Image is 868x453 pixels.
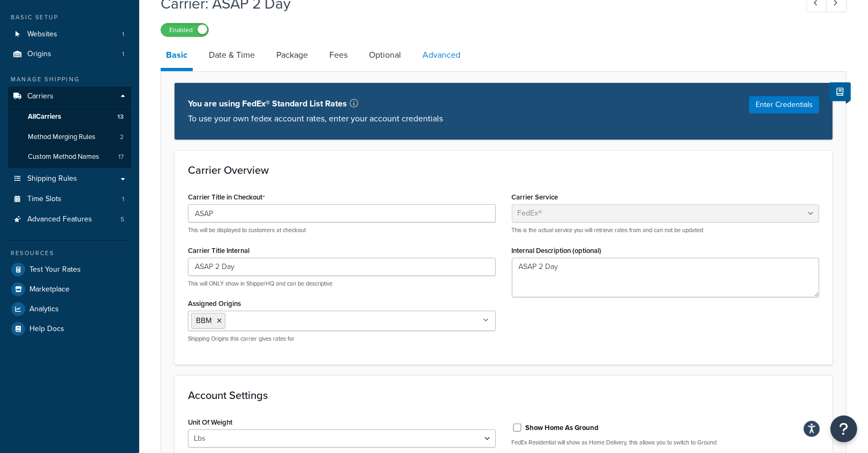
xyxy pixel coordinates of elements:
[27,215,92,224] span: Advanced Features
[512,193,558,201] label: Carrier Service
[203,42,260,68] a: Date & Time
[8,25,131,44] a: Websites1
[188,164,819,176] h3: Carrier Overview
[8,107,131,127] a: AllCarriers13
[188,300,241,308] label: Assigned Origins
[27,92,54,101] span: Carriers
[188,280,496,288] p: This will ONLY show in ShipperHQ and can be descriptive
[188,389,819,401] h3: Account Settings
[831,416,857,442] button: Open Resource Center
[161,42,193,71] a: Basic
[8,300,131,319] a: Analytics
[8,189,131,209] li: Time Slots
[27,174,77,183] span: Shipping Rules
[8,189,131,209] a: Time Slots1
[8,280,131,299] a: Marketplace
[8,44,131,64] li: Origins
[526,423,599,433] label: Show Home As Ground
[8,210,131,229] a: Advanced Features5
[8,87,131,168] li: Carriers
[512,258,820,297] textarea: ASAP 2 Day
[188,335,496,343] p: Shipping Origins this carrier gives rates for
[8,44,131,64] a: Origins1
[27,50,51,59] span: Origins
[188,96,443,111] p: You are using FedEx® Standard List Rates
[512,226,820,234] p: This is the actual service you will retrieve rates from and can not be updated
[271,42,313,68] a: Package
[8,75,131,84] div: Manage Shipping
[120,215,124,224] span: 5
[188,226,496,234] p: This will be displayed to customers at checkout
[8,127,131,147] li: Method Merging Rules
[417,42,466,68] a: Advanced
[118,152,124,162] span: 17
[29,285,70,294] span: Marketplace
[829,82,851,101] button: Show Help Docs
[364,42,406,68] a: Optional
[117,112,124,121] span: 13
[512,247,602,255] label: Internal Description (optional)
[8,147,131,167] a: Custom Method Names17
[29,325,64,334] span: Help Docs
[188,418,232,426] label: Unit Of Weight
[8,249,131,258] div: Resources
[196,315,212,326] span: BBM
[8,319,131,339] a: Help Docs
[8,210,131,229] li: Advanced Features
[29,265,81,274] span: Test Your Rates
[8,260,131,279] a: Test Your Rates
[122,195,124,204] span: 1
[28,112,61,121] span: All Carriers
[28,152,99,162] span: Custom Method Names
[188,247,250,255] label: Carrier Title Internal
[512,439,820,447] p: FedEx Residential will show as Home Delivery, this allows you to switch to Ground
[324,42,353,68] a: Fees
[161,24,208,36] label: Enabled
[188,193,265,202] label: Carrier Title in Checkout
[8,127,131,147] a: Method Merging Rules2
[8,25,131,44] li: Websites
[8,147,131,167] li: Custom Method Names
[8,13,131,22] div: Basic Setup
[29,305,59,314] span: Analytics
[188,111,443,126] p: To use your own fedex account rates, enter your account credentials
[122,30,124,39] span: 1
[27,30,57,39] span: Websites
[120,133,124,142] span: 2
[27,195,62,204] span: Time Slots
[8,169,131,189] a: Shipping Rules
[28,133,95,142] span: Method Merging Rules
[122,50,124,59] span: 1
[749,96,819,113] button: Enter Credentials
[8,87,131,106] a: Carriers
